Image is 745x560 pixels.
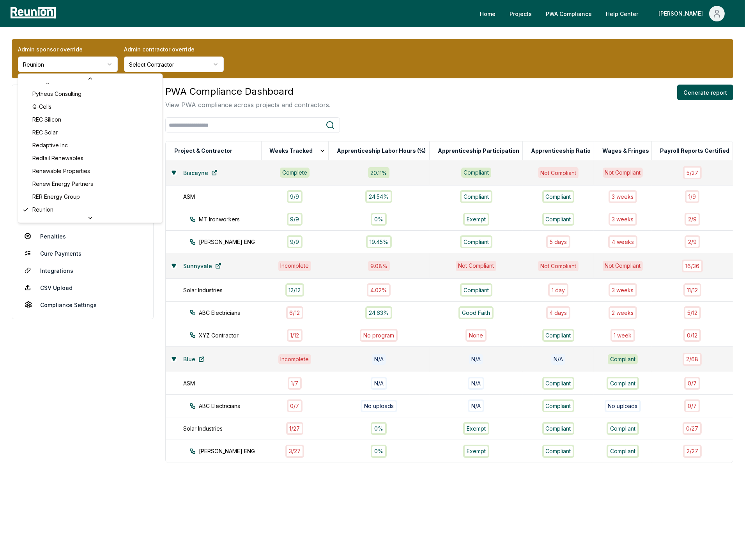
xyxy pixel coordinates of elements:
[32,102,51,111] span: Q-Cells
[32,205,53,214] span: Reunion
[32,128,58,136] span: REC Solar
[32,154,83,162] span: Redtail Renewables
[32,141,68,149] span: Redaptive Inc
[32,167,90,175] span: Renewable Properties
[32,115,61,124] span: REC Silicon
[32,90,81,98] span: Pytheus Consulting
[32,193,80,201] span: RER Energy Group
[32,180,93,188] span: Renew Energy Partners
[32,77,53,85] span: Prologis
